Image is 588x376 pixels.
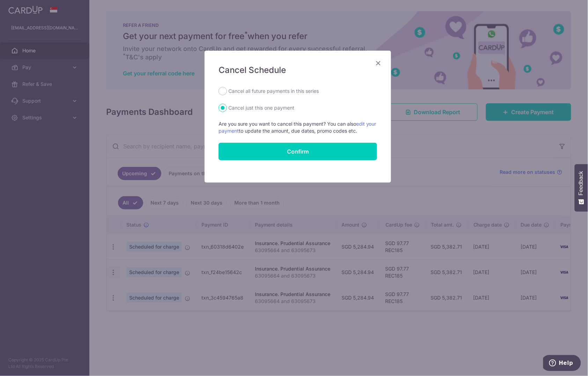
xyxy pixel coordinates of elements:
[228,87,319,95] label: Cancel all future payments in this series
[219,65,377,76] h5: Cancel Schedule
[578,171,585,196] span: Feedback
[219,120,377,134] p: Are you sure you want to cancel this payment? You can also to update the amount, due dates, promo...
[228,104,294,112] label: Cancel just this one payment
[374,59,383,67] button: Close
[219,143,377,160] button: Confirm
[575,164,588,212] button: Feedback - Show survey
[543,355,581,373] iframe: Opens a widget where you can find more information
